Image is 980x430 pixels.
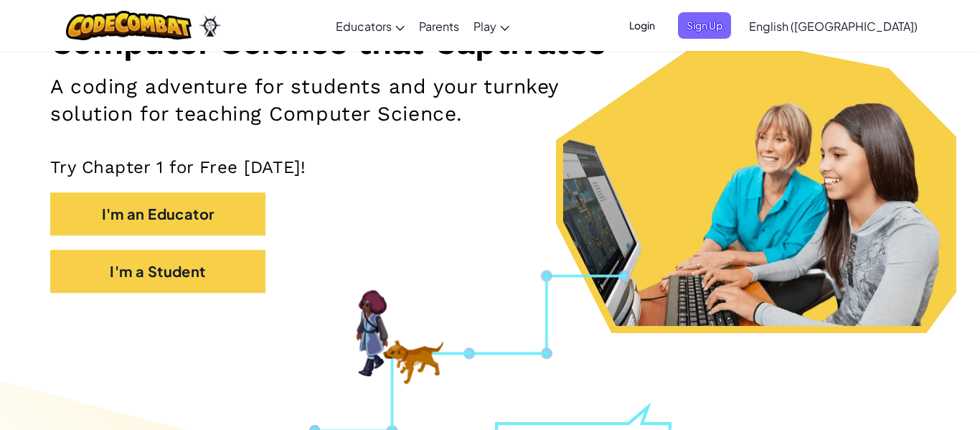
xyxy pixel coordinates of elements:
span: Educators [336,19,392,34]
h2: A coding adventure for students and your turnkey solution for teaching Computer Science. [50,73,639,128]
img: Ozaria [199,15,222,37]
a: Educators [329,6,412,45]
button: Sign Up [678,12,731,39]
a: English ([GEOGRAPHIC_DATA]) [742,6,925,45]
span: English ([GEOGRAPHIC_DATA]) [749,19,918,34]
button: I'm an Educator [50,192,265,235]
button: I'm a Student [50,250,265,293]
a: Play [466,6,517,45]
a: Parents [412,6,466,45]
button: Login [621,12,664,39]
span: Play [473,19,496,34]
p: Try Chapter 1 for Free [DATE]! [50,156,930,178]
img: CodeCombat logo [66,11,192,40]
